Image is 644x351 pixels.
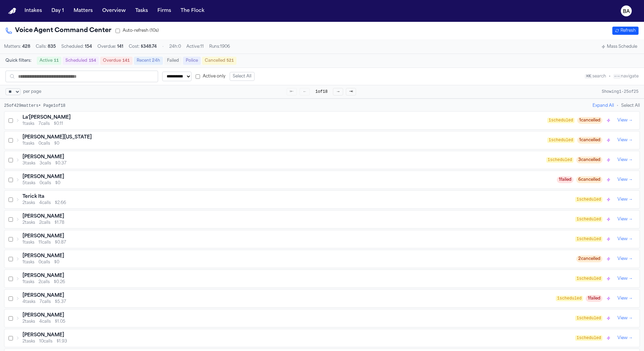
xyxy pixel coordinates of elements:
[623,9,630,14] text: BA
[4,270,640,288] div: [PERSON_NAME]1tasks2calls$0.261scheduledView →
[613,74,621,79] kbd: ←→
[39,279,50,285] span: 2 calls
[593,103,614,108] button: Expand All
[23,89,41,94] span: per page
[605,295,612,302] button: Trigger police scheduler
[22,121,34,127] span: 1 tasks
[575,335,602,341] span: 1 scheduled
[155,5,174,17] a: Firms
[599,43,640,51] button: Mass Schedule
[605,315,612,322] button: Trigger police scheduler
[39,220,50,225] span: 2 calls
[22,161,35,166] span: 3 tasks
[22,114,71,121] h3: La'[PERSON_NAME]
[585,74,592,79] kbd: ⌘K
[602,89,639,94] div: Showing 1 - 25 of 25
[196,74,200,79] input: Active only
[230,72,255,81] button: Select All
[61,44,92,49] span: Scheduled:
[4,191,640,208] div: Terick Ita2tasks4calls$2.661scheduledView →
[22,292,64,299] h3: [PERSON_NAME]
[605,157,612,163] button: Trigger police scheduler
[577,117,602,124] span: 1 cancelled
[22,200,35,206] span: 2 tasks
[186,44,204,49] span: Active: 11
[22,193,44,200] h3: Terick Ita
[576,176,602,183] span: 6 cancelled
[85,45,92,49] span: 154
[4,250,640,268] div: [PERSON_NAME]1tasks0calls$02cancelledView →
[5,26,111,35] h1: Voice Agent Command Center
[209,44,230,49] span: Runs: 1906
[89,58,96,63] span: 154
[586,295,602,302] span: 1 failed
[557,176,573,183] span: 1 failed
[22,213,64,220] h3: [PERSON_NAME]
[615,275,635,283] button: View →
[55,319,65,324] span: $1.05
[615,176,635,184] button: View →
[54,58,59,63] span: 11
[605,236,612,243] button: Trigger police scheduler
[162,44,164,49] span: •
[71,5,95,17] button: Matters
[40,180,51,186] span: 0 calls
[8,8,16,14] a: Home
[575,276,602,281] span: 1 scheduled
[547,137,574,143] span: 1 scheduled
[99,5,128,17] button: Overview
[615,215,635,223] button: View →
[576,255,602,262] span: 2 cancelled
[615,116,635,125] button: View →
[575,236,602,242] span: 1 scheduled
[4,103,65,108] div: 25 of 429 matters • Page 1 of 18
[55,299,66,305] span: $5.37
[22,233,64,240] h3: [PERSON_NAME]
[97,44,123,49] span: Overdue:
[39,200,51,206] span: 4 calls
[576,157,602,163] span: 3 cancelled
[615,334,635,342] button: View →
[547,118,574,123] span: 1 scheduled
[333,88,343,96] button: →
[169,44,181,49] span: 24h: 0
[116,29,120,33] input: Auto-refresh (10s)
[196,74,226,79] label: Active only
[577,137,602,144] span: 1 cancelled
[575,197,602,202] span: 1 scheduled
[55,200,66,206] span: $2.66
[5,58,31,63] span: Quick filters:
[22,319,35,324] span: 2 tasks
[575,316,602,321] span: 1 scheduled
[605,216,612,223] button: Trigger police scheduler
[615,314,635,322] button: View →
[609,74,611,78] span: •
[615,235,635,243] button: View →
[39,260,50,265] span: 0 calls
[57,339,67,344] span: $1.93
[39,319,51,324] span: 4 calls
[612,27,639,35] button: Refresh
[585,74,639,79] div: search navigate
[4,151,640,169] div: [PERSON_NAME]3tasks3calls$0.371scheduled3cancelledView →
[164,57,182,65] button: Failed
[546,157,573,163] span: 1 scheduled
[22,279,34,285] span: 1 tasks
[575,217,602,222] span: 1 scheduled
[54,121,63,127] span: $0.11
[22,253,64,260] h3: [PERSON_NAME]
[605,117,612,124] button: Trigger police scheduler
[22,339,35,344] span: 2 tasks
[287,88,297,96] button: ⇤
[39,121,50,127] span: 7 calls
[4,112,640,129] div: La'[PERSON_NAME]1tasks7calls$0.111scheduled1cancelledView →
[100,57,133,65] button: Overdue141
[134,57,163,65] button: Recent 24h
[22,5,45,17] button: Intakes
[4,44,30,49] span: Matters:
[605,275,612,282] button: Trigger police scheduler
[22,312,64,319] h3: [PERSON_NAME]
[36,44,56,49] span: Calls:
[117,45,123,49] span: 141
